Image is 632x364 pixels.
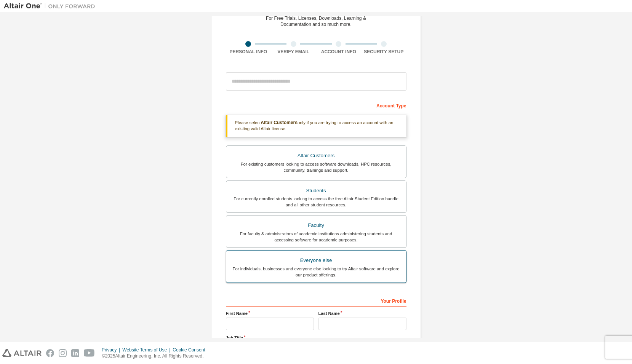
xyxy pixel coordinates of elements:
[231,255,402,266] div: Everyone else
[173,347,210,353] div: Cookie Consent
[231,161,402,173] div: For existing customers looking to access software downloads, HPC resources, community, trainings ...
[231,196,402,208] div: For currently enrolled students looking to access the free Altair Student Edition bundle and all ...
[271,49,316,55] div: Verify Email
[226,294,406,307] div: Your Profile
[46,349,54,357] img: facebook.svg
[231,220,402,231] div: Faculty
[102,347,122,353] div: Privacy
[231,266,402,278] div: For individuals, businesses and everyone else looking to try Altair software and explore our prod...
[231,150,402,161] div: Altair Customers
[226,99,406,111] div: Account Type
[226,335,406,341] label: Job Title
[231,231,402,243] div: For faculty & administrators of academic institutions administering students and accessing softwa...
[59,349,67,357] img: instagram.svg
[122,347,173,353] div: Website Terms of Use
[318,310,406,316] label: Last Name
[102,353,210,359] p: © 2025 Altair Engineering, Inc. All Rights Reserved.
[226,310,314,316] label: First Name
[4,2,99,10] img: Altair One
[226,49,271,55] div: Personal Info
[2,349,42,357] img: altair_logo.svg
[84,349,95,357] img: youtube.svg
[266,15,366,27] div: For Free Trials, Licenses, Downloads, Learning & Documentation and so much more.
[361,49,406,55] div: Security Setup
[231,185,402,196] div: Students
[316,49,362,55] div: Account Info
[71,349,79,357] img: linkedin.svg
[261,120,298,125] b: Altair Customers
[226,115,406,137] div: Please select only if you are trying to access an account with an existing valid Altair license.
